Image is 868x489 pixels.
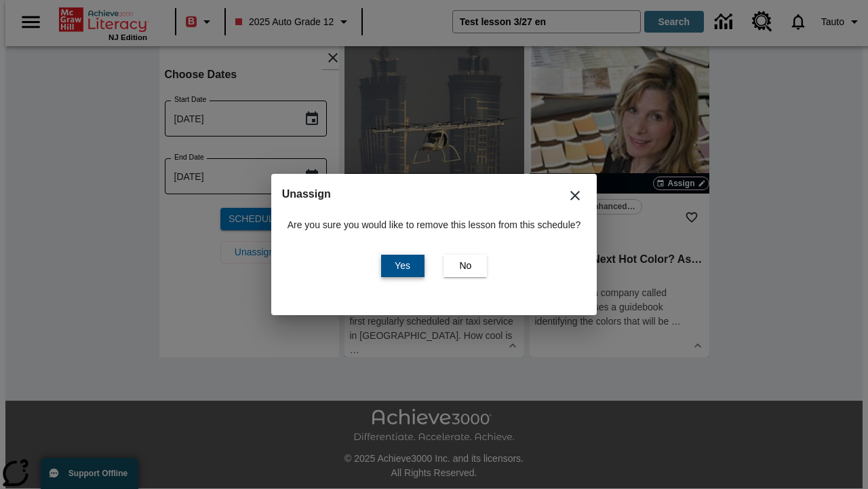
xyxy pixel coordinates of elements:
[288,218,581,232] p: Are you sure you would like to remove this lesson from this schedule?
[459,259,471,273] span: No
[443,255,487,277] button: No
[395,259,410,273] span: Yes
[282,185,587,204] h2: Unassign
[381,255,425,277] button: Yes
[559,179,591,212] button: Close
